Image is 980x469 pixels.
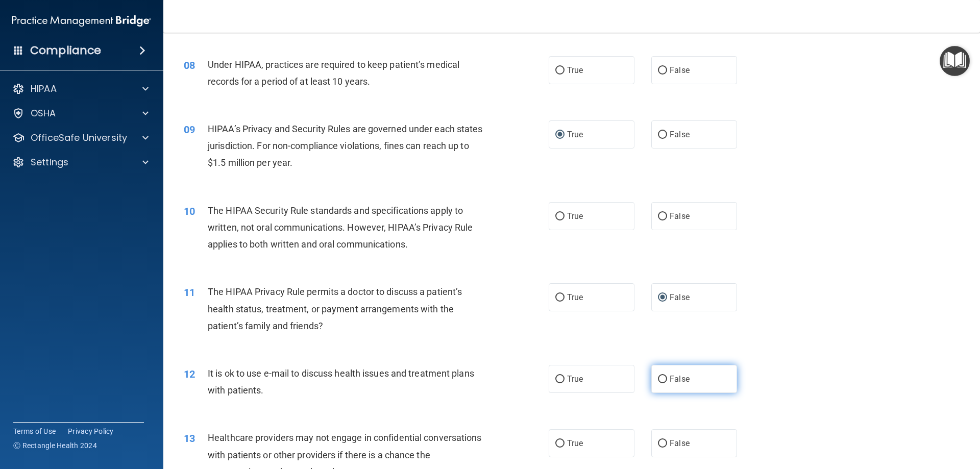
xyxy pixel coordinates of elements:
p: OSHA [31,107,56,119]
span: True [567,65,583,75]
input: True [555,440,565,448]
span: True [567,374,583,384]
span: False [670,130,690,139]
span: The HIPAA Privacy Rule permits a doctor to discuss a patient’s health status, treatment, or payme... [208,286,462,331]
span: False [670,65,690,75]
span: True [567,130,583,139]
span: 13 [184,432,195,445]
input: True [555,213,565,220]
span: Under HIPAA, practices are required to keep patient’s medical records for a period of at least 10... [208,59,459,87]
span: True [567,292,583,302]
h4: Compliance [30,43,101,58]
a: OfficeSafe University [12,132,149,144]
input: True [555,376,565,383]
span: False [670,292,690,302]
img: PMB logo [12,11,151,31]
input: True [555,131,565,139]
p: OfficeSafe University [31,132,127,144]
span: True [567,211,583,221]
input: True [555,67,565,75]
a: Privacy Policy [68,426,114,436]
span: True [567,438,583,448]
span: 09 [184,124,195,136]
span: 08 [184,59,195,71]
a: HIPAA [12,83,149,95]
input: False [658,213,667,220]
span: 11 [184,286,195,299]
span: It is ok to use e-mail to discuss health issues and treatment plans with patients. [208,368,474,396]
input: False [658,67,667,75]
button: Open Resource Center [940,46,970,76]
input: False [658,294,667,302]
span: HIPAA’s Privacy and Security Rules are governed under each states jurisdiction. For non-complianc... [208,124,483,168]
span: The HIPAA Security Rule standards and specifications apply to written, not oral communications. H... [208,205,473,250]
p: Settings [31,156,68,168]
input: False [658,376,667,383]
a: Settings [12,156,149,168]
span: False [670,438,690,448]
span: False [670,211,690,221]
span: 12 [184,368,195,380]
span: 10 [184,205,195,217]
input: True [555,294,565,302]
input: False [658,131,667,139]
a: OSHA [12,107,149,119]
input: False [658,440,667,448]
a: Terms of Use [13,426,56,436]
p: HIPAA [31,83,57,95]
span: False [670,374,690,384]
span: Ⓒ Rectangle Health 2024 [13,440,97,451]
